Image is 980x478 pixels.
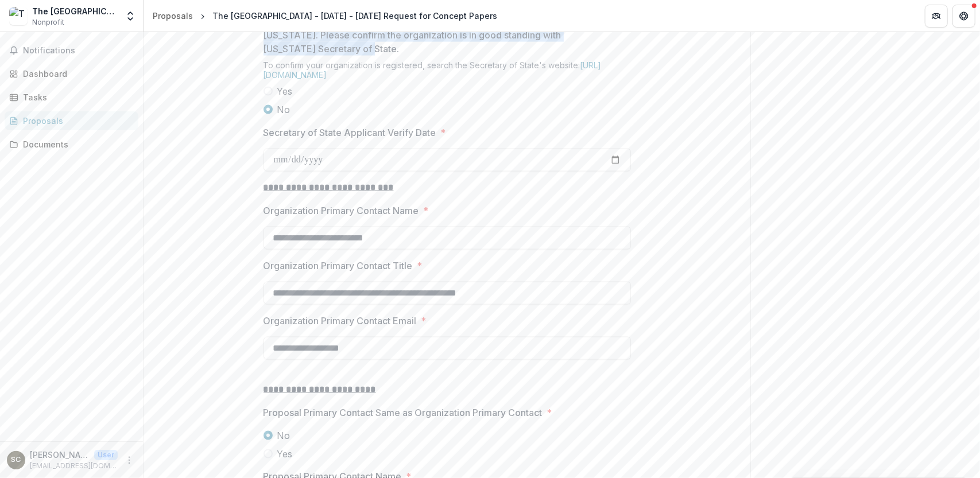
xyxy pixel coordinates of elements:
[23,115,129,127] div: Proposals
[23,138,129,150] div: Documents
[5,88,138,107] a: Tasks
[122,5,138,28] button: Open entity switcher
[212,10,497,22] div: The [GEOGRAPHIC_DATA] - [DATE] - [DATE] Request for Concept Papers
[264,406,543,419] p: Proposal Primary Contact Same as Organization Primary Contact
[264,259,413,273] p: Organization Primary Contact Title
[94,450,118,460] p: User
[264,60,602,80] a: [URL][DOMAIN_NAME]
[148,7,502,24] nav: breadcrumb
[277,84,293,98] span: Yes
[952,5,975,28] button: Get Help
[11,456,21,464] div: Scott Cook
[925,5,948,28] button: Partners
[32,5,118,17] div: The [GEOGRAPHIC_DATA]
[23,68,129,80] div: Dashboard
[30,449,90,461] p: [PERSON_NAME]
[264,314,417,328] p: Organization Primary Contact Email
[23,46,134,56] span: Notifications
[32,17,64,28] span: Nonprofit
[5,64,138,83] a: Dashboard
[277,103,290,116] span: No
[23,91,129,103] div: Tasks
[5,111,138,130] a: Proposals
[122,453,136,467] button: More
[264,126,436,139] p: Secretary of State Applicant Verify Date
[277,447,293,461] span: Yes
[9,7,28,25] img: The University of Chicago
[264,60,631,84] div: To confirm your organization is registered, search the Secretary of State's website:
[148,7,197,24] a: Proposals
[30,461,118,471] p: [EMAIL_ADDRESS][DOMAIN_NAME]
[5,41,138,60] button: Notifications
[264,204,419,217] p: Organization Primary Contact Name
[277,429,290,442] span: No
[5,135,138,154] a: Documents
[153,10,193,22] div: Proposals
